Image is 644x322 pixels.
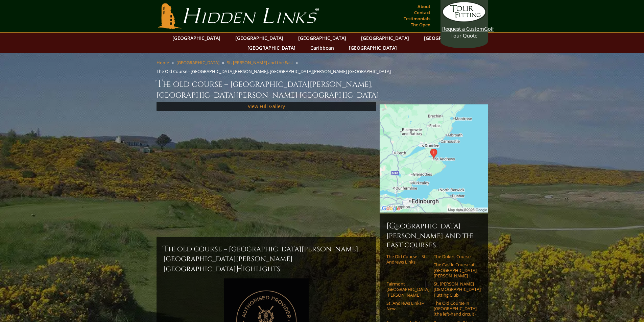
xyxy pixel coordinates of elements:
[434,300,477,317] a: The Old Course in [GEOGRAPHIC_DATA] (the left-hand circuit)
[416,2,432,11] a: About
[244,43,299,53] a: [GEOGRAPHIC_DATA]
[163,244,369,274] h2: The Old Course – [GEOGRAPHIC_DATA][PERSON_NAME], [GEOGRAPHIC_DATA][PERSON_NAME] [GEOGRAPHIC_DATA]...
[421,33,475,43] a: [GEOGRAPHIC_DATA]
[157,59,169,66] a: Home
[442,25,484,32] span: Request a Custom
[157,77,488,100] h1: The Old Course – [GEOGRAPHIC_DATA][PERSON_NAME], [GEOGRAPHIC_DATA][PERSON_NAME] [GEOGRAPHIC_DATA]
[307,43,337,53] a: Caribbean
[409,20,432,29] a: The Open
[157,68,393,74] li: The Old Course - [GEOGRAPHIC_DATA][PERSON_NAME], [GEOGRAPHIC_DATA][PERSON_NAME] [GEOGRAPHIC_DATA]
[386,281,429,298] a: Fairmont [GEOGRAPHIC_DATA][PERSON_NAME]
[442,2,486,39] a: Request a CustomGolf Tour Quote
[434,254,477,259] a: The Duke’s Course
[295,33,350,43] a: [GEOGRAPHIC_DATA]
[412,8,432,17] a: Contact
[176,59,219,66] a: [GEOGRAPHIC_DATA]
[434,262,477,278] a: The Castle Course at [GEOGRAPHIC_DATA][PERSON_NAME]
[227,59,293,66] a: St. [PERSON_NAME] and the East
[169,33,224,43] a: [GEOGRAPHIC_DATA]
[248,103,285,109] a: View Full Gallery
[236,264,243,274] span: H
[380,104,488,213] img: Google Map of St Andrews Links, St Andrews, United Kingdom
[358,33,412,43] a: [GEOGRAPHIC_DATA]
[386,221,481,250] h6: [GEOGRAPHIC_DATA][PERSON_NAME] and the East Courses
[386,300,429,312] a: St. Andrews Links–New
[345,43,400,53] a: [GEOGRAPHIC_DATA]
[386,254,429,265] a: The Old Course – St. Andrews Links
[434,281,477,298] a: St. [PERSON_NAME] [DEMOGRAPHIC_DATA]’ Putting Club
[402,14,432,23] a: Testimonials
[232,33,287,43] a: [GEOGRAPHIC_DATA]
